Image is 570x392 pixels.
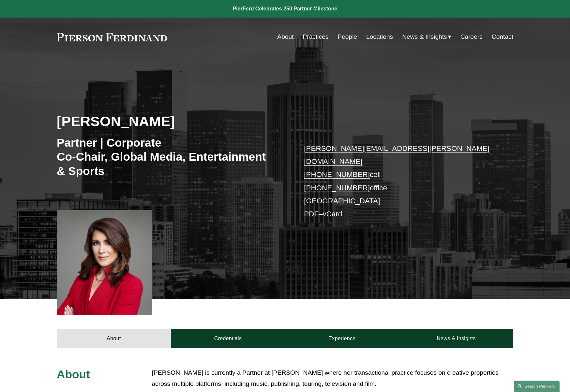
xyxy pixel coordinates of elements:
[304,210,319,218] a: PDF
[366,31,393,43] a: Locations
[171,329,285,348] a: Credentials
[492,31,513,43] a: Contact
[402,31,447,43] span: News & Insights
[304,144,489,166] a: [PERSON_NAME][EMAIL_ADDRESS][PERSON_NAME][DOMAIN_NAME]
[399,329,513,348] a: News & Insights
[57,329,171,348] a: About
[304,170,370,179] a: [PHONE_NUMBER]
[57,113,285,130] h2: [PERSON_NAME]
[277,31,293,43] a: About
[460,31,483,43] a: Careers
[514,381,560,392] a: Search this site
[303,31,328,43] a: Practices
[285,329,399,348] a: Experience
[323,210,342,218] a: vCard
[337,31,357,43] a: People
[304,184,370,192] a: [PHONE_NUMBER]
[152,367,513,390] p: [PERSON_NAME] is currently a Partner at [PERSON_NAME] where her transactional practice focuses on...
[402,31,451,43] a: folder dropdown
[57,136,266,178] h3: Partner | Corporate Co-Chair, Global Media, Entertainment & Sports
[57,368,90,381] span: About
[304,142,494,221] p: cell office [GEOGRAPHIC_DATA] –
